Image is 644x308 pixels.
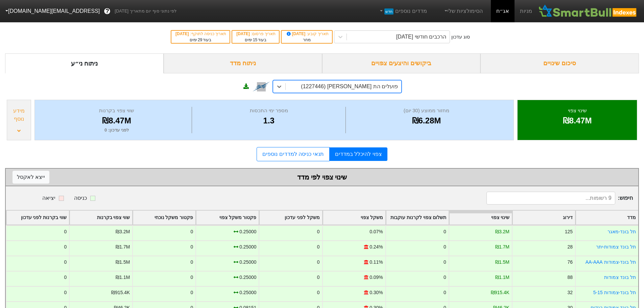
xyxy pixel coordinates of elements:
[512,211,575,224] div: Toggle SortBy
[175,31,226,37] div: תאריך כניסה לתוקף :
[386,211,449,224] div: Toggle SortBy
[396,33,446,41] div: הרכבים חודשי [DATE]
[322,53,481,73] div: ביקושים והיצעים צפויים
[133,211,195,224] div: Toggle SortBy
[43,127,190,134] div: לפני עדכון : 0
[526,115,628,127] div: ₪8.47M
[586,259,636,265] a: תל בונד-צמודות AA-AAA
[13,171,49,184] button: ייצא לאקסל
[239,243,256,251] div: 0.25000
[317,243,320,251] div: 0
[303,38,311,42] span: מחר
[196,211,259,224] div: Toggle SortBy
[191,289,193,296] div: 0
[444,243,446,251] div: 0
[567,289,572,296] div: 32
[116,259,130,266] div: ₪1.5M
[376,4,430,18] a: מדדים נוספיםחדש
[444,259,446,266] div: 0
[369,259,383,266] div: 0.11%
[115,8,176,15] span: לפי נתוני סוף יום מתאריך [DATE]
[191,243,193,251] div: 0
[198,38,202,42] span: 29
[567,274,572,281] div: 88
[257,147,329,161] a: תנאי כניסה למדדים נוספים
[369,289,383,296] div: 0.30%
[486,192,633,205] span: חיפוש :
[495,274,509,281] div: ₪1.1M
[369,228,383,235] div: 0.07%
[384,8,393,15] span: חדש
[301,82,398,91] div: פועלים הת [PERSON_NAME] (1227446)
[348,115,505,127] div: ₪6.28M
[9,107,29,123] div: מידע נוסף
[317,289,320,296] div: 0
[74,194,87,202] div: כניסה
[64,289,67,296] div: 0
[330,147,387,161] a: צפוי להיכלל במדדים
[593,290,636,295] a: תל בונד-צמודות 5-15
[6,211,69,224] div: Toggle SortBy
[491,289,509,296] div: ₪915.4K
[444,289,446,296] div: 0
[116,243,130,251] div: ₪1.7M
[105,7,109,16] span: ?
[323,211,385,224] div: Toggle SortBy
[538,4,639,18] img: SmartBull
[444,228,446,235] div: 0
[43,107,190,115] div: שווי צפוי בקרנות
[175,31,190,36] span: [DATE]
[369,243,383,251] div: 0.24%
[567,259,572,266] div: 76
[604,275,636,280] a: תל בונד צמודות
[239,259,256,266] div: 0.25000
[43,115,190,127] div: ₪8.47M
[175,37,226,43] div: בעוד ימים
[194,115,344,127] div: 1.3
[317,274,320,281] div: 0
[116,274,130,281] div: ₪1.1M
[253,38,257,42] span: 15
[317,228,320,235] div: 0
[64,274,67,281] div: 0
[286,31,307,36] span: [DATE]
[236,31,251,36] span: [DATE]
[451,33,470,41] div: סוג עדכון
[253,78,270,95] img: tase link
[348,107,505,115] div: מחזור ממוצע (30 יום)
[565,228,573,235] div: 125
[495,243,509,251] div: ₪1.7M
[259,211,322,224] div: Toggle SortBy
[239,228,256,235] div: 0.25000
[164,53,322,73] div: ניתוח מדד
[111,289,130,296] div: ₪915.4K
[607,229,636,234] a: תל בונד-מאגר
[191,228,193,235] div: 0
[239,289,256,296] div: 0.25000
[317,259,320,266] div: 0
[596,244,636,250] a: תל בונד צמודות-יתר
[576,211,638,224] div: Toggle SortBy
[70,211,132,224] div: Toggle SortBy
[495,228,509,235] div: ₪3.2M
[449,211,512,224] div: Toggle SortBy
[42,194,55,202] div: יציאה
[5,53,164,73] div: ניתוח ני״ע
[236,37,276,43] div: בעוד ימים
[444,274,446,281] div: 0
[64,228,67,235] div: 0
[486,192,615,205] input: 9 רשומות...
[495,259,509,266] div: ₪1.5M
[480,53,639,73] div: סיכום שינויים
[567,243,572,251] div: 28
[440,4,486,18] a: הסימולציות שלי
[239,274,256,281] div: 0.25000
[191,259,193,266] div: 0
[526,107,628,115] div: שינוי צפוי
[194,107,344,115] div: מספר ימי התכסות
[236,31,276,37] div: תאריך פרסום :
[64,243,67,251] div: 0
[13,172,631,182] div: שינוי צפוי לפי מדד
[64,259,67,266] div: 0
[191,274,193,281] div: 0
